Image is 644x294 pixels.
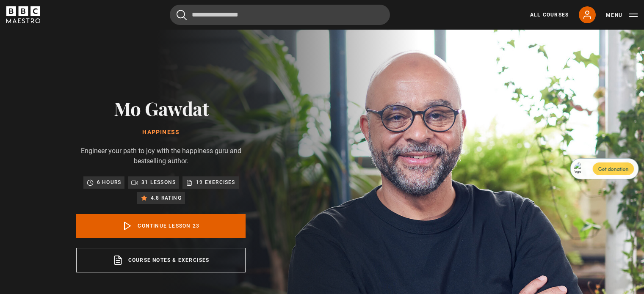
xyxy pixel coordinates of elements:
a: Course notes & exercises [76,248,246,272]
p: 4.8 rating [151,194,182,202]
h2: Mo Gawdat [76,97,246,119]
svg: BBC Maestro [6,6,40,23]
p: 31 lessons [141,178,176,187]
p: 19 exercises [196,178,235,187]
p: 6 hours [97,178,121,187]
p: Engineer your path to joy with the happiness guru and bestselling author. [76,146,246,166]
button: Submit the search query [177,10,187,20]
button: Toggle navigation [606,11,638,19]
a: Continue lesson 23 [76,214,246,238]
h1: Happiness [76,129,246,136]
input: Search [170,5,390,25]
a: All Courses [530,11,569,19]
